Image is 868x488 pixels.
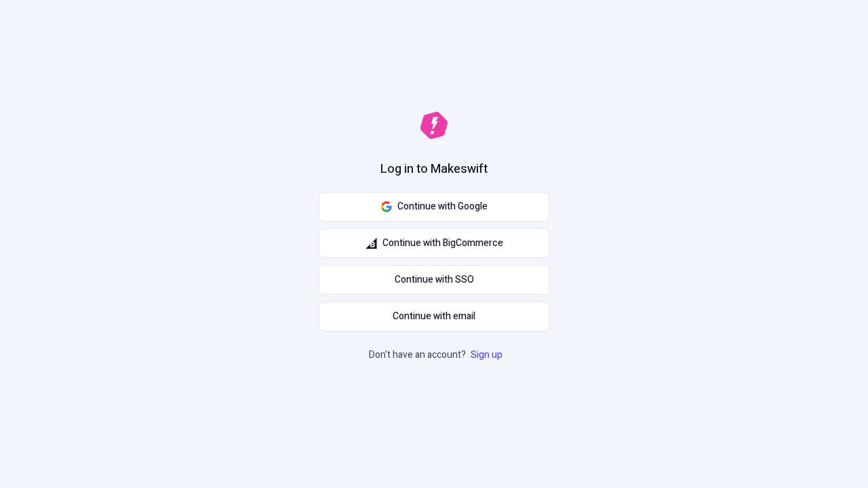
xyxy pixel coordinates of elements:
span: Continue with email [393,309,475,324]
button: Continue with BigCommerce [319,228,549,258]
p: Don't have an account? [369,348,505,363]
a: Sign up [468,348,505,362]
a: Continue with SSO [319,265,549,295]
h1: Log in to Makeswift [380,161,488,178]
span: Continue with Google [397,199,488,214]
button: Continue with email [319,302,549,331]
span: Continue with BigCommerce [382,236,503,251]
button: Continue with Google [319,192,549,222]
